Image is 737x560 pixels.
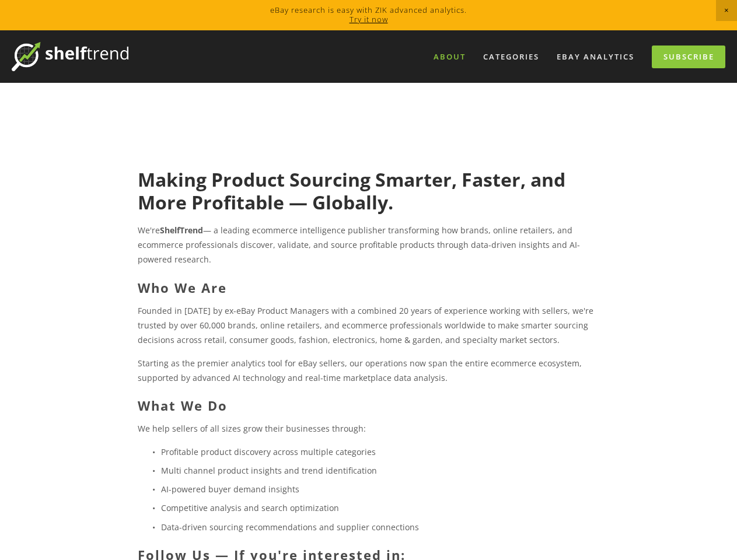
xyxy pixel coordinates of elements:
p: Profitable product discovery across multiple categories [161,444,599,459]
div: Categories [476,47,547,66]
p: Competitive analysis and search optimization [161,501,599,515]
img: ShelfTrend [12,42,128,71]
p: Starting as the premier analytics tool for eBay sellers, our operations now span the entire ecomm... [138,356,599,385]
a: Subscribe [652,45,725,68]
strong: ShelfTrend [160,225,203,236]
p: AI-powered buyer demand insights [161,482,599,496]
a: eBay Analytics [549,47,642,66]
strong: Who We Are [138,279,227,296]
a: About [426,47,473,66]
a: Try it now [350,14,388,24]
strong: Making Product Sourcing Smarter, Faster, and More Profitable — Globally. [138,167,570,214]
p: Data-driven sourcing recommendations and supplier connections [161,520,599,534]
p: We're — a leading ecommerce intelligence publisher transforming how brands, online retailers, and... [138,223,599,267]
strong: What We Do [138,397,228,414]
p: Founded in [DATE] by ex-eBay Product Managers with a combined 20 years of experience working with... [138,303,599,348]
p: Multi channel product insights and trend identification [161,463,599,478]
p: We help sellers of all sizes grow their businesses through: [138,421,599,436]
